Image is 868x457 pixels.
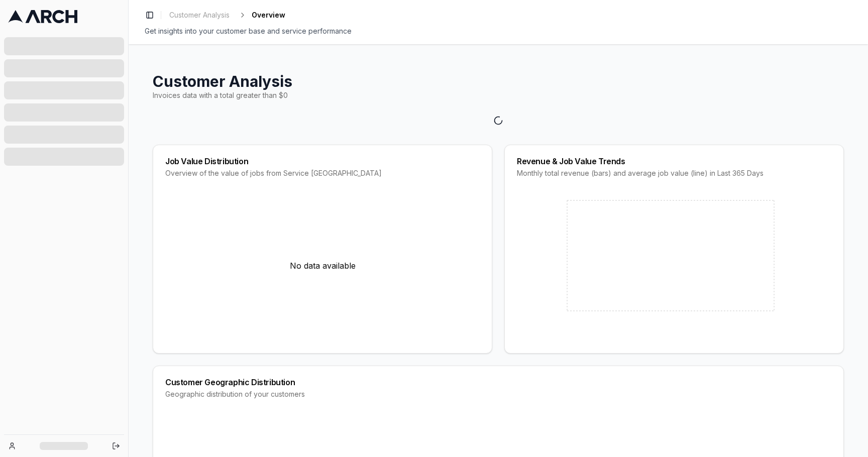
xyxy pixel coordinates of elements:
a: Customer Analysis [165,8,234,22]
div: Revenue & Job Value Trends [517,157,831,165]
div: Get insights into your customer base and service performance [145,26,852,36]
span: Customer Analysis [169,10,230,20]
div: Invoices data with a total greater than $0 [153,90,844,100]
div: Job Value Distribution [165,157,480,165]
h1: Customer Analysis [153,72,844,90]
div: Geographic distribution of your customers [165,389,831,399]
nav: breadcrumb [165,8,285,22]
div: Overview of the value of jobs from Service [GEOGRAPHIC_DATA] [165,168,480,178]
div: Monthly total revenue (bars) and average job value (line) in Last 365 Days [517,168,831,178]
span: Overview [252,10,285,20]
div: Customer Geographic Distribution [165,378,831,386]
button: Log out [109,439,123,453]
div: No data available [165,190,480,341]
